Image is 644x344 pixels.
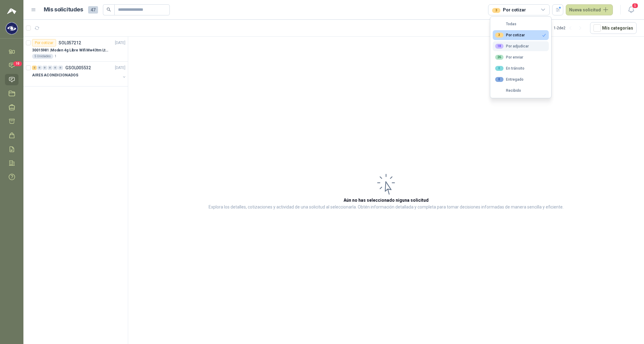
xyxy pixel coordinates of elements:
[32,66,37,70] div: 2
[59,41,81,45] p: SOL057212
[88,6,98,14] span: 47
[32,39,56,47] div: Por cotizar
[495,77,524,82] div: Entregado
[495,33,525,38] div: Por cotizar
[32,64,127,84] a: 2 0 0 0 0 0 GSOL005532[DATE] AIRES ACONDICIONADOS
[493,75,549,84] button: 0Entregado
[58,66,63,70] div: 0
[7,7,16,15] img: Logo peakr
[107,7,111,12] span: search
[495,88,521,93] div: Recibido
[554,23,585,33] div: 1 - 2 de 2
[495,44,529,49] div: Por adjudicar
[566,4,613,15] button: Nueva solicitud
[493,86,549,95] button: Recibido
[65,66,91,70] p: GSOL005532
[13,61,22,66] span: 10
[44,5,83,14] h1: Mis solicitudes
[493,30,549,40] button: 3Por cotizar
[55,54,56,59] p: 1
[495,22,516,26] div: Todas
[209,204,564,211] p: Explora los detalles, cotizaciones y actividad de una solicitud al seleccionarla. Obtén informaci...
[590,22,637,34] button: Mís categorías
[115,40,125,46] p: [DATE]
[23,37,128,62] a: Por cotizarSOL057212[DATE] 30015981 |Moden 4g Libre Wifi Mw43tm Lte Router Móvil Internet 5ghz AL...
[493,19,549,29] button: Todas
[53,66,58,70] div: 0
[492,6,526,13] div: Por cotizar
[5,60,18,71] a: 10
[495,66,503,71] div: 0
[37,66,42,70] div: 0
[492,8,500,13] div: 3
[495,66,524,71] div: En tránsito
[32,47,109,53] p: 30015981 | Moden 4g Libre Wifi Mw43tm Lte Router Móvil Internet 5ghz ALCATEL DESBLOQUEADO
[495,55,503,60] div: 26
[6,22,18,34] img: Company Logo
[495,77,503,82] div: 0
[32,72,78,78] p: AIRES ACONDICIONADOS
[32,54,53,59] div: 5 Unidades
[493,63,549,73] button: 0En tránsito
[115,65,125,71] p: [DATE]
[495,44,503,49] div: 18
[626,4,637,15] button: 5
[344,197,429,204] h3: Aún no has seleccionado niguna solicitud
[632,3,638,9] span: 5
[43,66,47,70] div: 0
[493,41,549,51] button: 18Por adjudicar
[493,52,549,62] button: 26Por enviar
[48,66,52,70] div: 0
[495,33,503,38] div: 3
[495,55,523,60] div: Por enviar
